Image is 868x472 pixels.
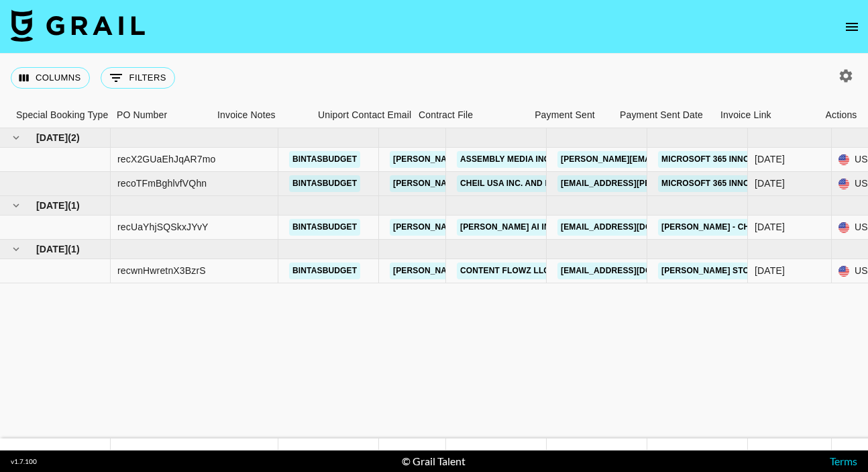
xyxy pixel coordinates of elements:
[68,131,80,144] span: ( 2 )
[36,131,68,144] span: [DATE]
[68,199,80,212] span: ( 1 )
[36,199,68,212] span: [DATE]
[658,175,829,192] a: Microsoft 365 Innovation Campaign
[311,102,412,128] div: Uniport Contact Email
[110,102,211,128] div: PO Number
[117,177,207,190] div: recoTFmBghlvfVQhn
[557,263,708,279] a: [EMAIL_ADDRESS][DOMAIN_NAME]
[289,219,360,236] a: bintasbudget
[512,102,613,128] div: Payment Sent
[289,151,360,168] a: bintasbudget
[318,102,411,128] div: Uniport Contact Email
[7,240,25,258] button: hide children
[289,175,360,192] a: bintasbudget
[7,128,25,147] button: hide children
[457,219,559,236] a: [PERSON_NAME] AI Inc
[814,102,868,128] div: Actions
[7,196,25,215] button: hide children
[390,151,677,168] a: [PERSON_NAME][EMAIL_ADDRESS][PERSON_NAME][DOMAIN_NAME]
[117,152,216,166] div: recX2GUaEhJqAR7mo
[557,151,776,168] a: [PERSON_NAME][EMAIL_ADDRESS][DOMAIN_NAME]
[830,455,857,467] a: Terms
[755,152,785,166] div: Jun '25
[117,220,209,234] div: recUaYhjSQSkxJYvY
[11,457,37,466] div: v 1.7.100
[9,102,110,128] div: Special Booking Type
[11,67,90,89] button: Select columns
[457,151,555,168] a: Assembly Media Inc.
[658,219,837,236] a: [PERSON_NAME] - Chat Feature Promo
[68,242,80,256] span: ( 1 )
[838,13,865,40] button: open drawer
[720,102,771,128] div: Invoice Link
[11,9,145,42] img: Grail Talent
[557,175,776,192] a: [EMAIL_ADDRESS][PERSON_NAME][DOMAIN_NAME]
[620,102,703,128] div: Payment Sent Date
[419,102,473,128] div: Contract File
[217,102,276,128] div: Invoice Notes
[101,67,175,89] button: Show filters
[755,220,785,234] div: Jul '25
[557,219,708,236] a: [EMAIL_ADDRESS][DOMAIN_NAME]
[714,102,814,128] div: Invoice Link
[390,175,677,192] a: [PERSON_NAME][EMAIL_ADDRESS][PERSON_NAME][DOMAIN_NAME]
[755,177,785,190] div: Jun '25
[402,455,466,468] div: © Grail Talent
[117,102,167,128] div: PO Number
[412,102,512,128] div: Contract File
[658,263,764,279] a: [PERSON_NAME] Store
[535,102,595,128] div: Payment Sent
[457,175,610,192] a: Cheil USA Inc. and its affiliates
[16,102,108,128] div: Special Booking Type
[826,102,857,128] div: Actions
[755,264,785,277] div: Aug '25
[457,263,553,279] a: Content Flowz LLC
[613,102,714,128] div: Payment Sent Date
[211,102,311,128] div: Invoice Notes
[117,264,206,277] div: recwnHwretnX3BzrS
[390,219,677,236] a: [PERSON_NAME][EMAIL_ADDRESS][PERSON_NAME][DOMAIN_NAME]
[289,263,360,279] a: bintasbudget
[36,242,68,256] span: [DATE]
[390,263,677,279] a: [PERSON_NAME][EMAIL_ADDRESS][PERSON_NAME][DOMAIN_NAME]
